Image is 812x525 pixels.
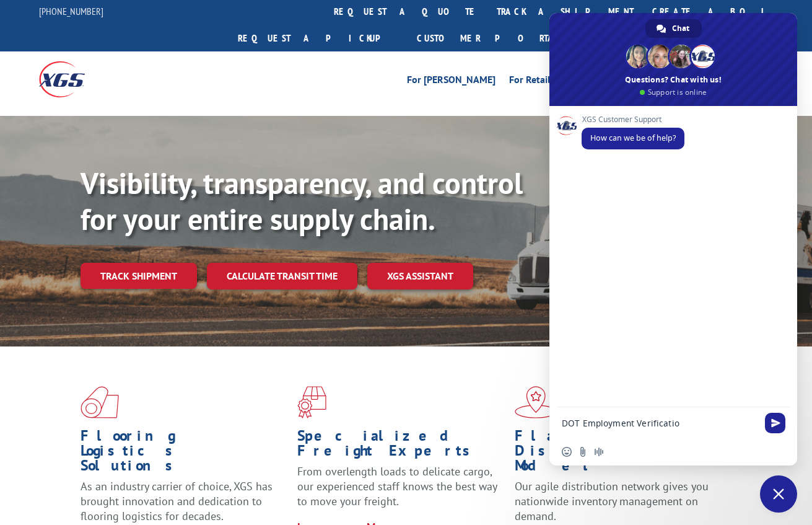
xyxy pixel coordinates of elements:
[81,479,273,523] span: As an industry carrier of choice, XGS has brought innovation and dedication to flooring logistics...
[81,263,197,289] a: Track shipment
[515,428,722,479] h1: Flagship Distribution Model
[229,25,408,51] a: Request a pickup
[367,263,473,289] a: XGS ASSISTANT
[582,115,684,124] span: XGS Customer Support
[645,19,702,38] div: Chat
[407,75,495,89] a: For [PERSON_NAME]
[39,5,103,17] a: [PHONE_NUMBER]
[562,447,572,457] span: Insert an emoji
[81,428,288,479] h1: Flooring Logistics Solutions
[297,428,505,464] h1: Specialized Freight Experts
[81,164,523,238] b: Visibility, transparency, and control for your entire supply chain.
[297,386,326,418] img: xgs-icon-focused-on-flooring-red
[590,133,676,143] span: How can we be of help?
[562,418,757,429] textarea: Compose your message...
[81,386,119,418] img: xgs-icon-total-supply-chain-intelligence-red
[515,479,709,523] span: Our agile distribution network gives you nationwide inventory management on demand.
[578,447,588,457] span: Send a file
[408,25,569,51] a: Customer Portal
[765,413,785,433] span: Send
[207,263,357,289] a: Calculate transit time
[594,447,604,457] span: Audio message
[515,386,557,418] img: xgs-icon-flagship-distribution-model-red
[297,464,505,519] p: From overlength loads to delicate cargo, our experienced staff knows the best way to move your fr...
[760,475,797,513] div: Close chat
[672,19,689,38] span: Chat
[509,75,564,89] a: For Retailers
